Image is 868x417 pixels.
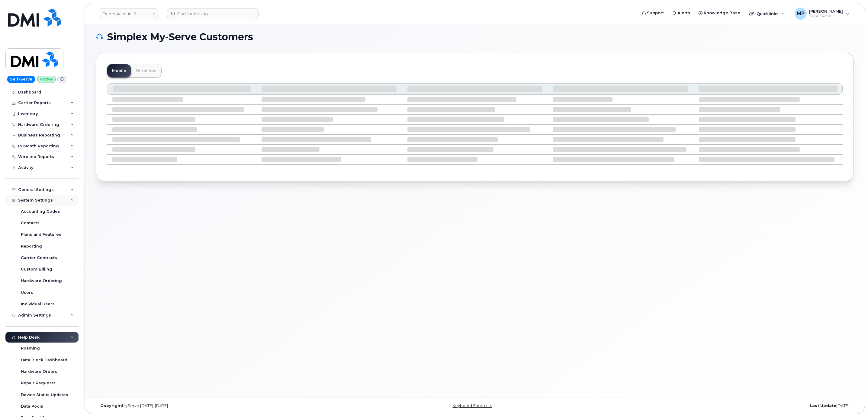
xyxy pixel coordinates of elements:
span: Simplex My-Serve Customers [107,32,253,41]
strong: Last Update [810,403,836,408]
a: Keyboard Shortcuts [452,403,492,408]
a: Mobile [107,64,131,77]
strong: Copyright [100,403,122,408]
div: MyServe [DATE]–[DATE] [96,403,349,408]
a: Wirelines [131,64,161,77]
div: [DATE] [601,403,854,408]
